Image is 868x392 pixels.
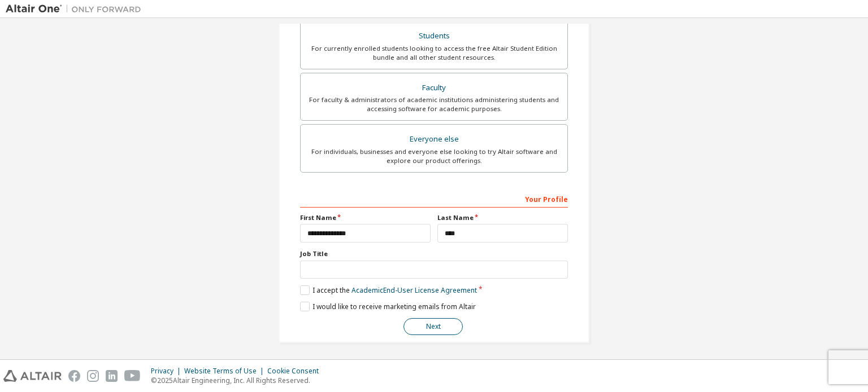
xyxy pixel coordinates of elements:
img: altair_logo.svg [3,370,62,382]
label: I would like to receive marketing emails from Altair [300,302,476,311]
div: Cookie Consent [267,367,325,376]
button: Next [403,318,463,335]
img: instagram.svg [87,370,99,382]
label: Job Title [300,249,568,258]
img: facebook.svg [68,370,80,382]
label: Last Name [437,213,568,222]
div: Your Profile [300,190,568,208]
div: Faculty [307,80,561,96]
label: First Name [300,213,431,222]
a: Academic End-User License Agreement [351,285,477,295]
div: For currently enrolled students looking to access the free Altair Student Edition bundle and all ... [307,44,561,62]
img: linkedin.svg [106,370,118,382]
div: Everyone else [307,131,561,147]
img: Altair One [6,3,147,15]
div: Website Terms of Use [184,367,267,376]
div: For faculty & administrators of academic institutions administering students and accessing softwa... [307,95,561,113]
div: Privacy [151,367,184,376]
p: © 2025 Altair Engineering, Inc. All Rights Reserved. [151,376,325,385]
img: youtube.svg [124,370,141,382]
div: Students [307,28,561,44]
label: I accept the [300,285,477,295]
div: For individuals, businesses and everyone else looking to try Altair software and explore our prod... [307,147,561,165]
